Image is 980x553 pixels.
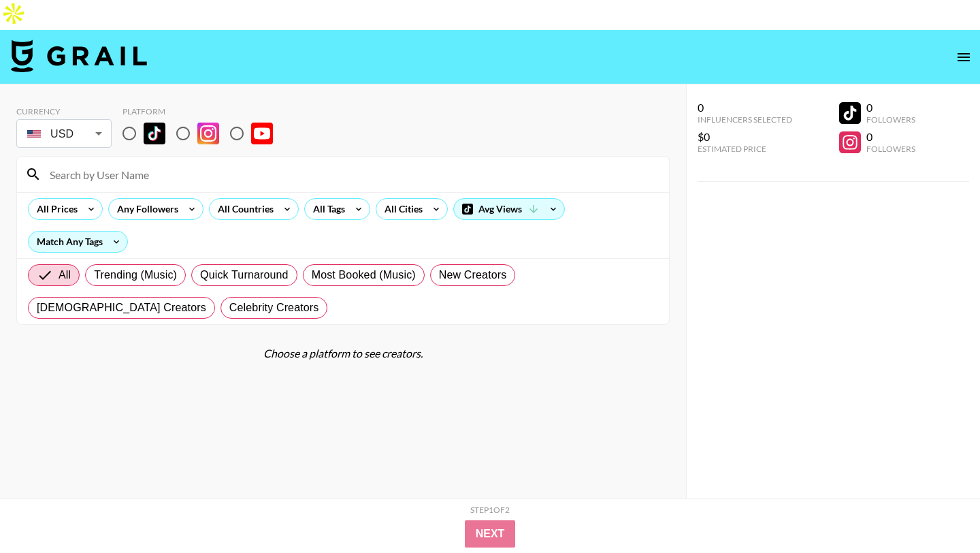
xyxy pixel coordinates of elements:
img: TikTok [144,123,165,144]
div: Currency [16,106,112,116]
div: 0 [698,101,792,114]
input: Search by User Name [42,163,661,185]
div: 0 [866,101,915,114]
span: Most Booked (Music) [312,267,416,283]
div: Followers [866,144,915,154]
img: Instagram [197,123,219,144]
div: Step 1 of 2 [470,505,510,515]
div: Influencers Selected [698,114,792,125]
div: Avg Views [454,199,564,219]
div: Platform [122,106,284,116]
img: Grail Talent [11,39,147,72]
iframe: Drift Widget Chat Controller [912,485,964,537]
button: open drawer [950,44,977,71]
button: Next [465,520,516,548]
span: Trending (Music) [94,267,177,283]
span: Quick Turnaround [200,267,289,283]
div: All Prices [29,199,80,219]
div: Match Any Tags [29,232,127,252]
div: Estimated Price [698,144,792,154]
span: [DEMOGRAPHIC_DATA] Creators [37,300,206,316]
div: Choose a platform to see creators. [16,347,670,360]
div: Any Followers [109,199,181,219]
div: Followers [866,114,915,125]
img: YouTube [251,123,273,144]
span: All [59,267,71,283]
span: Celebrity Creators [229,300,319,316]
div: All Countries [210,199,276,219]
span: New Creators [439,267,507,283]
div: USD [19,122,109,146]
div: All Tags [305,199,348,219]
div: 0 [866,130,915,144]
div: $0 [698,130,792,144]
div: All Cities [376,199,425,219]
